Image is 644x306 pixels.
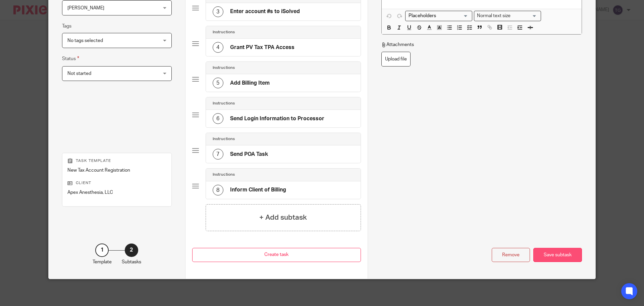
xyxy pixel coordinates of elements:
h4: Instructions [213,65,235,71]
div: 3 [213,6,223,17]
span: [PERSON_NAME] [67,6,104,10]
h4: Inform Client of Billing [230,186,286,193]
h4: Instructions [213,101,235,106]
label: Tags [62,23,71,30]
div: Text styles [474,11,541,21]
input: Search for option [513,12,537,19]
p: New Tax Account Registration [67,167,166,174]
h4: Instructions [213,136,235,142]
div: 4 [213,42,223,53]
div: 2 [125,244,138,257]
p: Task template [67,158,166,164]
h4: Add Billing Item [230,80,270,87]
div: 7 [213,149,223,160]
input: Search for option [406,12,468,19]
h4: Send Login Information to Processor [230,115,324,122]
p: Template [93,259,112,265]
h4: Grant PV Tax TPA Access [230,44,294,51]
h4: Send POA Task [230,151,268,158]
div: 6 [213,113,223,124]
p: Apex Anesthesia, LLC [67,189,166,196]
div: Search for option [405,11,472,21]
div: Save subtask [533,248,582,262]
div: 5 [213,78,223,88]
h4: Instructions [213,30,235,35]
p: Subtasks [122,259,141,265]
h4: Instructions [213,172,235,177]
p: Attachments [381,41,414,48]
div: 8 [213,185,223,195]
span: Normal text size [476,12,512,19]
div: Placeholders [405,11,472,21]
label: Upload file [381,52,411,67]
label: Status [62,55,79,62]
div: 1 [95,244,109,257]
div: Remove [492,248,530,262]
h4: + Add subtask [259,212,307,223]
h4: Enter account #s to iSolved [230,8,300,15]
div: Search for option [474,11,541,21]
button: Create task [192,248,361,262]
span: No tags selected [67,38,103,43]
span: Not started [67,71,91,76]
p: Client [67,180,166,186]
